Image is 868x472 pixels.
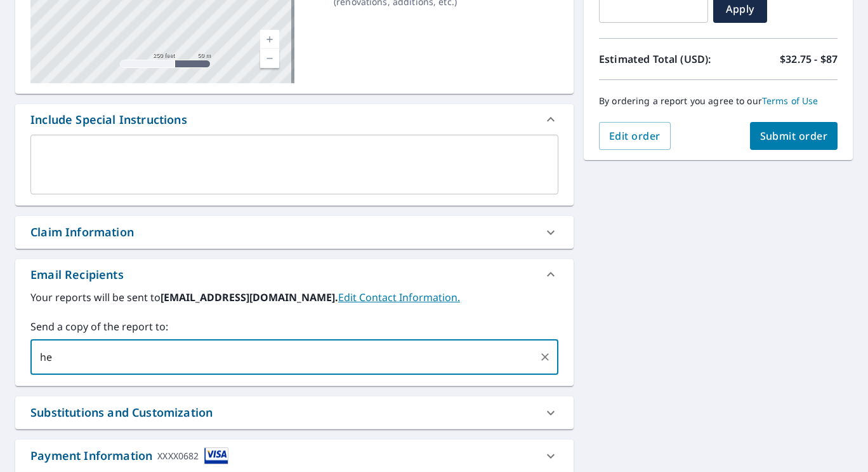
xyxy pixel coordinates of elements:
label: Send a copy of the report to: [30,319,558,334]
div: Payment Information [30,447,228,464]
a: EditContactInfo [338,290,460,304]
div: Email Recipients [15,259,574,290]
p: $32.75 - $87 [780,51,838,67]
p: By ordering a report you agree to our [599,95,838,107]
div: XXXX0682 [157,447,199,464]
div: Payment InformationXXXX0682cardImage [15,440,574,472]
div: Claim Information [15,216,574,248]
div: Email Recipients [30,266,124,283]
a: Terms of Use [762,95,819,107]
b: [EMAIL_ADDRESS][DOMAIN_NAME]. [161,290,338,304]
span: Edit order [609,129,661,143]
div: Claim Information [30,224,134,241]
a: Current Level 17, Zoom Out [260,49,279,68]
div: Include Special Instructions [15,104,574,135]
div: Substitutions and Customization [15,396,574,429]
div: Include Special Instructions [30,111,187,128]
label: Your reports will be sent to [30,290,558,305]
button: Edit order [599,122,671,150]
p: Estimated Total (USD): [599,51,718,67]
a: Current Level 17, Zoom In [260,30,279,49]
div: Substitutions and Customization [30,404,213,421]
button: Submit order [750,122,838,150]
button: Clear [536,348,554,366]
img: cardImage [204,447,228,464]
span: Apply [723,2,757,16]
span: Submit order [760,129,828,143]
